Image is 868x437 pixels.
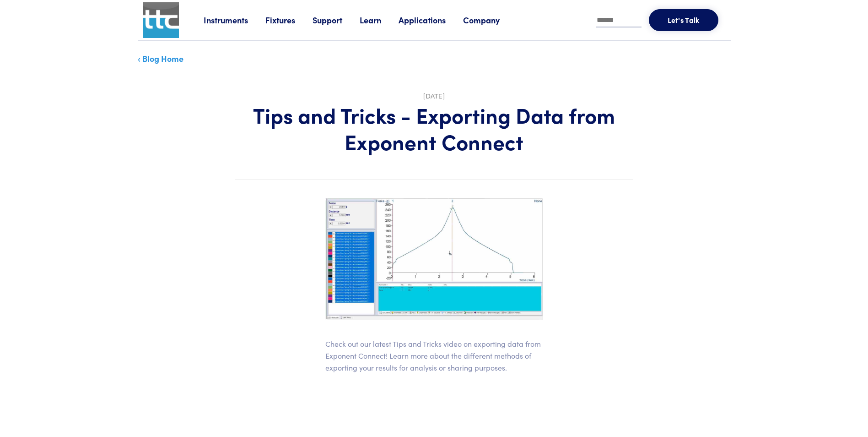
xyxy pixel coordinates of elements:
a: Learn [360,14,399,26]
a: Support [313,14,360,26]
a: Applications [399,14,463,26]
img: ttc_logo_1x1_v1.0.png [143,2,179,38]
time: [DATE] [423,93,445,100]
a: Company [463,14,517,26]
h1: Tips and Tricks - Exporting Data from Exponent Connect [235,102,633,154]
a: Fixtures [265,14,313,26]
a: ‹ Blog Home [138,53,183,64]
a: Instruments [204,14,265,26]
button: Let's Talk [649,9,718,31]
img: screenshot of exporting data [325,198,543,320]
p: Check out our latest Tips and Tricks video on exporting data from Exponent Connect! Learn more ab... [325,338,543,373]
